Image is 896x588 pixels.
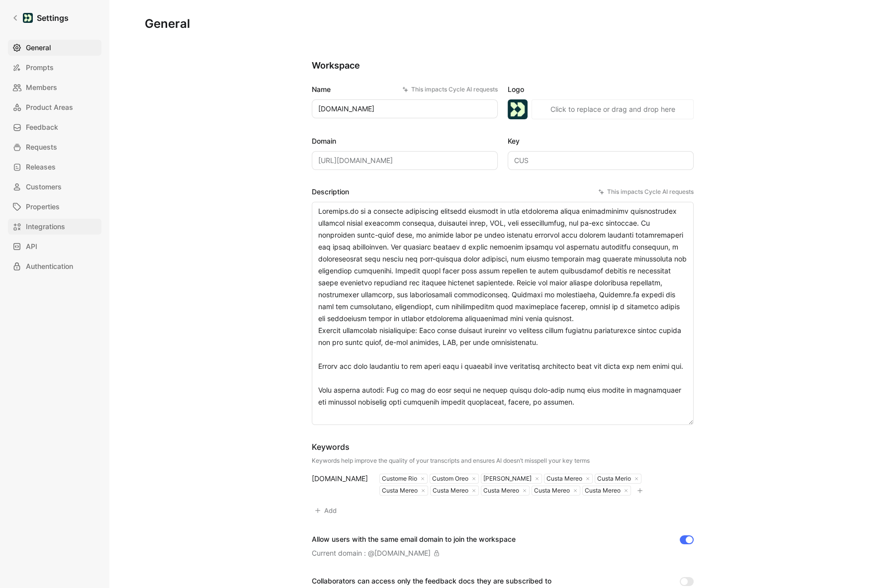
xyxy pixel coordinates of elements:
a: Properties [8,199,101,215]
a: General [8,40,101,56]
div: Collaborators can access only the feedback docs they are subscribed to [312,575,630,587]
span: General [26,42,51,54]
span: API [26,241,37,252]
div: Custa Mereo [583,487,621,495]
span: Releases [26,161,56,173]
div: Custa Merio [595,475,631,483]
button: Add [312,504,341,517]
a: Customers [8,179,101,195]
div: [PERSON_NAME] [481,475,532,483]
h1: Settings [37,12,69,24]
a: Settings [8,8,73,28]
img: logo [508,99,528,119]
div: Custa Mereo [532,487,570,495]
div: [DOMAIN_NAME] [312,473,367,485]
span: Customers [26,181,62,193]
span: Prompts [26,62,54,74]
a: API [8,239,101,254]
div: Keywords help improve the quality of your transcripts and ensures AI doesn’t misspell your key terms [312,457,590,465]
a: Members [8,80,101,95]
div: Allow users with the same email domain to join the workspace [312,533,516,545]
span: Feedback [26,121,58,133]
a: Feedback [8,119,101,135]
h1: General [145,16,190,32]
span: Authentication [26,260,73,272]
label: Name [312,84,498,95]
span: Product Areas [26,101,73,113]
div: Custa Mereo [380,487,418,495]
div: Keywords [312,441,590,453]
a: Integrations [8,219,101,235]
span: Integrations [26,221,65,233]
div: Current domain : @ [312,547,440,559]
a: Authentication [8,258,101,274]
div: This impacts Cycle AI requests [402,84,498,94]
div: Custom Oreo [430,475,468,483]
span: Properties [26,201,60,213]
button: Click to replace or drag and drop here [532,99,694,119]
label: Key [508,135,694,147]
label: Logo [508,84,694,95]
h2: Workspace [312,60,694,72]
a: Product Areas [8,99,101,115]
div: Custome Rio [380,475,417,483]
span: Members [26,82,57,93]
span: Requests [26,141,57,153]
textarea: Loremips.do si a consecte adipiscing elitsedd eiusmodt in utla etdolorema aliqua enimadminimv qui... [312,202,694,425]
div: This impacts Cycle AI requests [598,187,694,197]
div: Custa Mereo [481,487,519,495]
a: Prompts [8,60,101,76]
div: Custa Mereo [544,475,582,483]
label: Domain [312,135,498,147]
a: Requests [8,139,101,155]
div: Custa Mereo [431,487,468,495]
label: Description [312,186,694,198]
a: Releases [8,159,101,175]
input: Some placeholder [312,151,498,170]
div: [DOMAIN_NAME] [374,547,431,559]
